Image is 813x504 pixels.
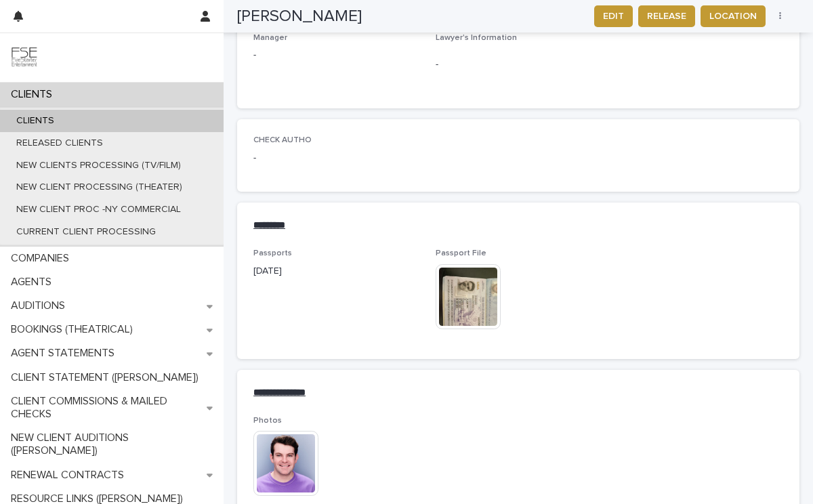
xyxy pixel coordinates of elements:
[253,249,292,257] span: Passports
[253,151,419,165] p: -
[5,276,62,289] p: AGENTS
[5,252,80,265] p: COMPANIES
[237,7,362,26] h2: [PERSON_NAME]
[5,395,207,421] p: CLIENT COMMISSIONS & MAILED CHECKS
[701,5,766,27] button: LOCATION
[647,9,686,23] span: RELEASE
[5,432,224,457] p: NEW CLIENT AUDITIONS ([PERSON_NAME])
[709,9,757,23] span: LOCATION
[5,182,193,193] p: NEW CLIENT PROCESSING (THEATER)
[253,417,282,425] span: Photos
[5,226,167,238] p: CURRENT CLIENT PROCESSING
[5,323,144,336] p: BOOKINGS (THEATRICAL)
[11,44,38,71] img: 9JgRvJ3ETPGCJDhvPVA5
[638,5,695,27] button: RELEASE
[5,160,192,171] p: NEW CLIENTS PROCESSING (TV/FILM)
[253,136,312,144] span: CHECK AUTHO
[253,264,419,278] p: [DATE]
[5,347,125,360] p: AGENT STATEMENTS
[253,34,287,42] span: Manager
[5,204,192,215] p: NEW CLIENT PROC -NY COMMERCIAL
[5,299,76,312] p: AUDITIONS
[5,88,63,101] p: CLIENTS
[436,58,602,72] p: -
[5,115,65,127] p: CLIENTS
[436,34,517,42] span: Lawyer's Information
[603,9,624,23] span: EDIT
[436,249,486,257] span: Passport File
[594,5,633,27] button: EDIT
[5,138,114,149] p: RELEASED CLIENTS
[253,48,419,62] p: -
[5,469,135,482] p: RENEWAL CONTRACTS
[5,371,209,384] p: CLIENT STATEMENT ([PERSON_NAME])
